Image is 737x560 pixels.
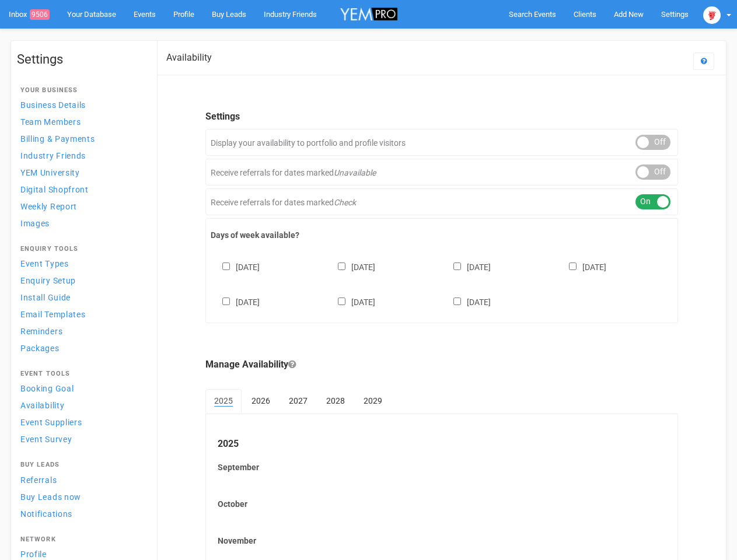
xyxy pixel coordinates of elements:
a: Event Survey [17,431,145,447]
span: Event Suppliers [20,418,82,427]
span: Billing & Payments [20,134,95,143]
input: [DATE] [453,297,461,305]
h2: Availability [166,52,212,63]
a: 2026 [243,389,279,412]
legend: Manage Availability [205,358,678,372]
label: Days of week available? [211,229,673,241]
legend: Settings [205,110,678,124]
a: Availability [17,397,145,413]
span: Business Details [20,100,86,110]
span: Email Templates [20,310,86,319]
a: Business Details [17,97,145,113]
label: November [218,535,666,547]
label: October [218,498,666,510]
a: Digital Shopfront [17,181,145,197]
span: Packages [20,344,60,353]
a: Team Members [17,114,145,129]
img: open-uri20250107-2-1pbi2ie [703,6,721,24]
a: Event Types [17,256,145,271]
h4: Event Tools [20,370,142,377]
span: Images [20,219,50,228]
a: Referrals [17,472,145,488]
span: Install Guide [20,293,71,302]
h4: Network [20,536,142,543]
a: Event Suppliers [17,414,145,430]
span: Enquiry Setup [20,276,76,285]
a: Enquiry Setup [17,272,145,288]
a: Packages [17,340,145,356]
a: Email Templates [17,306,145,322]
span: Add New [614,10,644,19]
label: [DATE] [211,295,260,308]
span: YEM University [20,168,80,177]
span: Booking Goal [20,384,74,393]
a: Billing & Payments [17,131,145,146]
a: Booking Goal [17,380,145,396]
span: 9506 [30,9,50,20]
a: Notifications [17,506,145,521]
span: Clients [574,10,596,19]
legend: 2025 [218,437,666,451]
label: [DATE] [326,295,375,308]
span: Event Survey [20,435,72,444]
a: Industry Friends [17,148,145,163]
div: Display your availability to portfolio and profile visitors [205,129,678,156]
span: Weekly Report [20,202,77,211]
a: Install Guide [17,289,145,305]
label: [DATE] [442,260,491,273]
div: Receive referrals for dates marked [205,159,678,185]
a: 2029 [355,389,391,412]
a: 2027 [280,389,316,412]
span: Reminders [20,327,62,336]
input: [DATE] [222,262,230,270]
input: [DATE] [569,262,577,270]
a: Reminders [17,323,145,339]
label: [DATE] [557,260,606,273]
input: [DATE] [222,297,230,305]
label: [DATE] [326,260,375,273]
label: September [218,461,666,473]
input: [DATE] [453,262,461,270]
em: Check [334,198,356,207]
span: Availability [20,401,64,410]
a: Images [17,215,145,231]
span: Digital Shopfront [20,185,89,194]
span: Event Types [20,259,69,268]
input: [DATE] [338,262,345,270]
a: Weekly Report [17,198,145,214]
h4: Enquiry Tools [20,246,142,253]
input: [DATE] [338,297,345,305]
em: Unavailable [334,168,376,177]
div: Receive referrals for dates marked [205,188,678,215]
a: 2025 [205,389,242,414]
span: Search Events [509,10,556,19]
span: Team Members [20,117,81,127]
label: [DATE] [442,295,491,308]
span: Notifications [20,509,72,519]
label: [DATE] [211,260,260,273]
h4: Buy Leads [20,461,142,468]
a: 2028 [317,389,354,412]
h4: Your Business [20,87,142,94]
h1: Settings [17,52,145,66]
a: Buy Leads now [17,489,145,505]
a: YEM University [17,164,145,180]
